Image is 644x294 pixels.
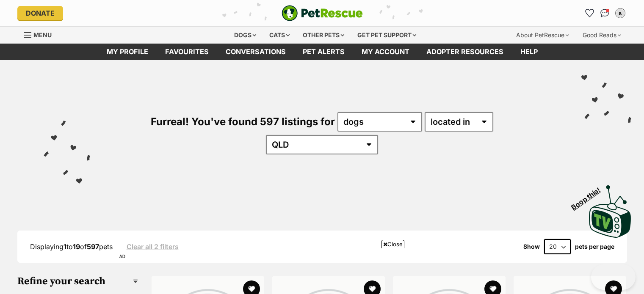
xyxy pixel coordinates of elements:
[583,6,597,20] a: Favourites
[589,185,631,238] img: PetRescue TV logo
[64,242,66,251] strong: 1
[353,44,418,60] a: My account
[117,252,128,261] span: AD
[570,181,609,211] span: Boop this!
[523,243,540,250] span: Show
[228,27,262,44] div: Dogs
[33,31,52,38] span: Menu
[600,9,609,17] img: chat-41dd97257d64d25036548639549fe6c8038ab92f7586957e7f3b1b290dea8141.svg
[87,242,99,251] strong: 597
[598,6,612,20] a: Conversations
[127,243,179,250] a: Clear all 2 filters
[351,27,422,44] div: Get pet support
[217,44,294,60] a: conversations
[263,27,296,44] div: Cats
[614,6,627,20] button: My account
[17,6,63,20] a: Donate
[512,44,546,60] a: Help
[30,242,113,251] span: Displaying to of pets
[294,44,353,60] a: Pet alerts
[151,115,335,128] span: Furreal! You've found 597 listings for
[98,44,157,60] a: My profile
[583,6,627,20] ul: Account quick links
[282,5,363,21] a: PetRescue
[589,178,631,239] a: Boop this!
[282,5,363,21] img: logo-e224e6f780fb5917bec1dbf3a21bbac754714ae5b6737aabdf751b685950b380.svg
[117,252,528,290] iframe: Advertisement
[73,242,80,251] strong: 19
[17,275,138,287] h3: Refine your search
[510,27,575,44] div: About PetRescue
[381,240,404,248] span: Close
[577,27,627,44] div: Good Reads
[591,264,636,290] iframe: Help Scout Beacon - Open
[616,9,625,17] div: a
[24,27,58,42] a: Menu
[157,44,217,60] a: Favourites
[575,243,614,250] label: pets per page
[418,44,512,60] a: Adopter resources
[297,27,350,44] div: Other pets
